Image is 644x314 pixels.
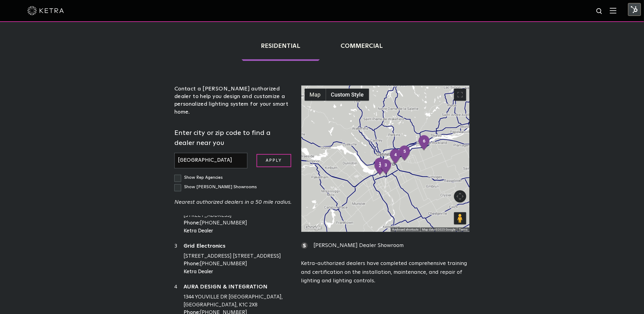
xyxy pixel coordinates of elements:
div: 4 [389,149,402,165]
a: Grid Electronics [184,243,292,251]
div: 6 [418,135,431,151]
button: Keyboard shortcuts [392,228,418,232]
button: Drag Pegman onto the map to open Street View [454,212,466,224]
strong: Phone: [184,221,200,226]
div: Contact a [PERSON_NAME] authorized dealer to help you design and customize a personalized lightin... [174,85,292,116]
a: Residential [242,31,320,61]
button: Toggle fullscreen view [454,89,466,101]
div: [PERSON_NAME] Dealer Showroom [301,241,470,250]
div: 5 [398,145,411,162]
input: Apply [257,154,291,167]
div: 3 [380,159,392,175]
img: showroom_icon.png [301,242,308,249]
div: 2 [374,160,387,176]
label: Show Rep Agencies [174,175,223,180]
div: 1344 YOUVILLE DR [GEOGRAPHIC_DATA], [GEOGRAPHIC_DATA], K1C 2X8 [184,293,292,309]
div: [PHONE_NUMBER] [184,260,292,268]
a: Commercial [321,31,402,61]
span: Map data ©2025 Google [422,228,455,231]
strong: Ketra Dealer [184,269,213,274]
label: Enter city or zip code to find a dealer near you [174,128,292,148]
strong: Ketra Dealer [184,228,213,234]
button: Map camera controls [454,190,466,203]
a: Terms (opens in new tab) [459,228,467,231]
strong: Phone: [184,261,200,266]
a: AURA DESIGN & INTEGRATION [184,284,292,292]
img: ketra-logo-2019-white [27,6,64,15]
div: 3 [174,242,184,276]
img: Google [303,224,323,232]
img: HubSpot Tools Menu Toggle [628,3,641,16]
p: Nearest authorized dealers in a 50 mile radius. [174,198,292,207]
p: Ketra-authorized dealers have completed comprehensive training and certification on the installat... [301,259,470,285]
button: Custom Style [326,89,369,101]
img: Hamburger%20Nav.svg [610,8,617,13]
button: Show street map [305,89,326,101]
img: search icon [596,8,604,15]
label: Show [PERSON_NAME] Showrooms [174,185,257,189]
div: 1 [374,157,387,174]
a: Open this area in Google Maps (opens a new window) [303,224,323,232]
input: Enter city or zip code [174,153,247,168]
div: [PHONE_NUMBER] [184,219,292,227]
div: [STREET_ADDRESS] [STREET_ADDRESS] [184,252,292,260]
